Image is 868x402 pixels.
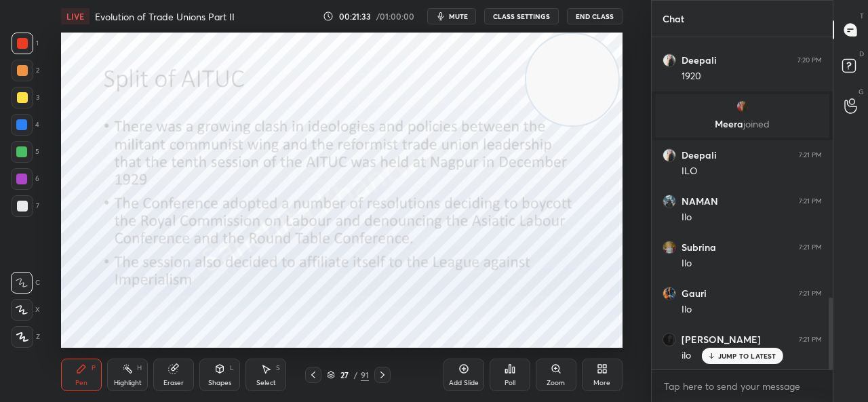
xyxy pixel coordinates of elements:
[11,114,39,136] div: 4
[11,272,40,294] div: C
[12,87,39,108] div: 3
[682,287,707,300] h6: Gauri
[208,380,231,386] div: Shapes
[663,333,676,346] img: 3
[682,303,822,317] div: Ilo
[799,336,822,344] div: 7:21 PM
[75,380,87,386] div: Pen
[338,371,351,379] div: 27
[663,287,676,300] img: 8225b60629a24c7bb0af043543b35971.jpg
[484,8,559,24] button: CLASS SETTINGS
[682,54,717,66] h6: Deepali
[276,365,280,371] div: S
[682,165,822,178] div: ILO
[797,56,822,64] div: 7:20 PM
[12,60,39,81] div: 2
[682,334,761,346] h6: [PERSON_NAME]
[11,141,39,163] div: 5
[593,380,610,386] div: More
[92,365,96,371] div: P
[682,211,822,224] div: Ilo
[12,326,40,348] div: Z
[860,11,864,21] p: T
[736,100,749,113] img: 2739ac10fb3b44cc9d2e472b28d67f0d.jpg
[11,168,39,190] div: 6
[682,70,822,83] div: 1920
[449,380,479,386] div: Add Slide
[799,197,822,205] div: 7:21 PM
[354,371,358,379] div: /
[12,195,39,217] div: 7
[547,380,565,386] div: Zoom
[427,8,476,24] button: mute
[663,195,676,208] img: ec9b0756aaa943319a2da862e0bd377a.jpg
[682,241,716,254] h6: Subrina
[256,380,276,386] div: Select
[12,33,39,54] div: 1
[682,257,822,270] div: Ilo
[567,8,623,24] button: End Class
[95,10,235,23] h4: Evolution of Trade Unions Part II
[663,119,821,129] p: Meera
[682,349,822,363] div: ilo
[743,117,770,130] span: joined
[682,149,717,161] h6: Deepali
[652,1,695,37] p: Chat
[163,380,184,386] div: Eraser
[114,380,142,386] div: Highlight
[799,243,822,252] div: 7:21 PM
[799,289,822,298] div: 7:21 PM
[505,380,515,386] div: Poll
[230,365,234,371] div: L
[11,299,40,321] div: X
[859,87,864,97] p: G
[663,54,676,67] img: 36941770a5e5455d8aa613aecbfb14cc.jpg
[799,151,822,159] div: 7:21 PM
[682,195,718,207] h6: NAMAN
[663,148,676,162] img: 36941770a5e5455d8aa613aecbfb14cc.jpg
[652,37,833,370] div: grid
[718,352,776,360] p: JUMP TO LATEST
[859,49,864,59] p: D
[449,12,468,21] span: mute
[361,369,369,381] div: 91
[61,8,90,24] div: LIVE
[663,241,676,254] img: 30a663b5b5b14e6dbea0efe04968168a.jpg
[137,365,142,371] div: H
